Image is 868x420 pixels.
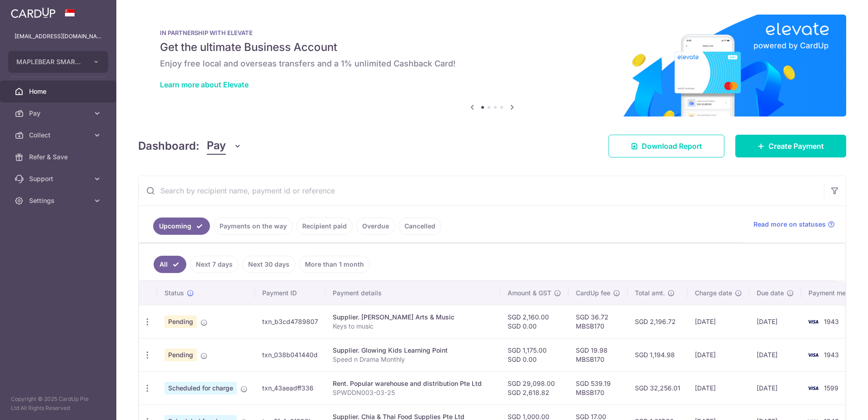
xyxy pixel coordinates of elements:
[688,305,749,338] td: [DATE]
[16,57,84,66] span: MAPLEBEAR SMART LEARNERS PTE. LTD.
[628,305,688,338] td: SGD 2,196.72
[695,288,732,298] span: Charge date
[628,371,688,405] td: SGD 32,256.01
[749,371,801,405] td: [DATE]
[29,174,89,183] span: Support
[138,15,846,116] img: Renovation banner
[165,315,197,328] span: Pending
[399,218,441,235] a: Cancelled
[753,220,835,229] a: Read more on statuses
[609,135,724,157] a: Download Report
[753,220,826,229] span: Read more on statuses
[757,288,784,298] span: Due date
[255,305,325,338] td: txn_b3cd4789807
[160,29,824,36] p: IN PARTNERSHIP WITH ELEVATE
[29,152,89,162] span: Refer & Save
[160,80,249,89] a: Learn more about Elevate
[569,305,628,338] td: SGD 36.72 MBSB170
[165,382,237,395] span: Scheduled for charge
[325,281,500,305] th: Payment details
[138,138,200,154] h4: Dashboard:
[160,58,824,69] h6: Enjoy free local and overseas transfers and a 1% unlimited Cashback Card!
[333,313,493,322] div: Supplier. [PERSON_NAME] Arts & Music
[824,318,839,325] span: 1943
[333,346,493,355] div: Supplier. Glowing Kids Learning Point
[500,371,569,405] td: SGD 29,098.00 SGD 2,618.82
[749,338,801,371] td: [DATE]
[333,388,493,397] p: SPWDDN003-03-25
[735,135,846,157] a: Create Payment
[15,32,102,41] p: [EMAIL_ADDRESS][DOMAIN_NAME]
[576,288,610,298] span: CardUp fee
[29,131,89,140] span: Collect
[165,349,197,361] span: Pending
[569,371,628,405] td: SGD 539.19 MBSB170
[333,322,493,331] p: Keys to music
[508,288,551,298] span: Amount & GST
[29,196,89,205] span: Settings
[628,338,688,371] td: SGD 1,194.98
[569,338,628,371] td: SGD 19.98 MBSB170
[749,305,801,338] td: [DATE]
[500,305,569,338] td: SGD 2,160.00 SGD 0.00
[688,371,749,405] td: [DATE]
[255,371,325,405] td: txn_43aeadff336
[500,338,569,371] td: SGD 1,175.00 SGD 0.00
[160,40,824,55] h5: Get the ultimate Business Account
[165,288,184,298] span: Status
[768,141,824,152] span: Create Payment
[635,288,665,298] span: Total amt.
[242,256,295,273] a: Next 30 days
[29,109,89,118] span: Pay
[8,51,108,73] button: MAPLEBEAR SMART LEARNERS PTE. LTD.
[214,218,293,235] a: Payments on the way
[824,351,839,359] span: 1943
[207,137,226,155] span: Pay
[804,349,822,360] img: Bank Card
[139,176,824,205] input: Search by recipient name, payment id or reference
[207,137,242,155] button: Pay
[824,384,838,392] span: 1599
[333,379,493,388] div: Rent. Popular warehouse and distribution Pte Ltd
[153,218,210,235] a: Upcoming
[255,338,325,371] td: txn_038b041440d
[190,256,239,273] a: Next 7 days
[804,316,822,327] img: Bank Card
[333,355,493,364] p: Speed n Drama Monthly
[688,338,749,371] td: [DATE]
[29,87,89,96] span: Home
[11,7,55,18] img: CardUp
[356,218,395,235] a: Overdue
[642,141,702,152] span: Download Report
[296,218,353,235] a: Recipient paid
[154,256,186,273] a: All
[299,256,370,273] a: More than 1 month
[804,383,822,394] img: Bank Card
[255,281,325,305] th: Payment ID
